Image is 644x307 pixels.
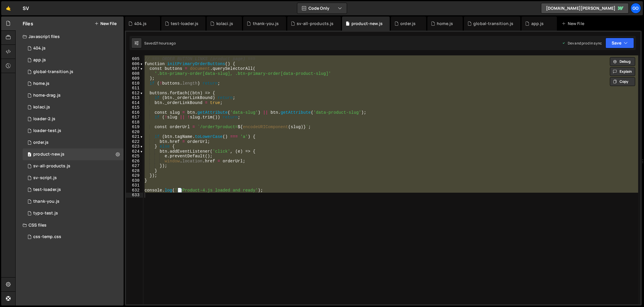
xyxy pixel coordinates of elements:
[23,125,124,137] div: 14248/42454.js
[297,21,334,27] div: sv-all-products.js
[16,31,124,42] div: Javascript files
[126,149,143,154] div: 624
[171,21,198,27] div: test-loader.js
[33,81,49,86] div: home.js
[94,21,117,26] button: New File
[351,21,383,27] div: product-new.js
[23,160,124,172] div: 14248/36682.js
[33,164,70,169] div: sv-all-products.js
[400,21,416,27] div: order.js
[531,21,544,27] div: app.js
[126,154,143,159] div: 625
[437,21,453,27] div: home.js
[126,110,143,115] div: 616
[23,196,124,207] div: 14248/42099.js
[23,113,124,125] div: 14248/42526.js
[126,57,143,62] div: 605
[23,5,29,12] div: SV
[144,41,176,46] div: Saved
[33,187,61,192] div: test-loader.js
[1,1,16,15] a: 🤙
[126,188,143,193] div: 632
[33,57,46,63] div: app.js
[562,21,586,27] div: New File
[23,207,124,219] div: 14248/43355.js
[28,153,31,157] span: 2
[253,21,279,27] div: thank-you.js
[33,93,61,98] div: home-drag.js
[630,3,641,14] a: go
[33,211,58,216] div: typo-test.js
[126,62,143,67] div: 606
[23,66,124,78] div: 14248/41685.js
[126,71,143,76] div: 608
[605,38,634,48] button: Save
[23,137,124,148] div: 14248/41299.js
[33,199,59,204] div: thank-you.js
[16,219,124,231] div: CSS files
[23,54,124,66] div: 14248/38152.js
[126,139,143,144] div: 622
[23,78,124,90] div: 14248/38890.js
[23,101,124,113] div: 14248/45841.js
[610,67,635,76] button: Explain
[473,21,513,27] div: global-transition.js
[126,105,143,110] div: 615
[216,21,233,27] div: kolaci.js
[23,90,124,101] div: 14248/40457.js
[126,95,143,100] div: 613
[126,134,143,139] div: 621
[610,57,635,66] button: Debug
[126,164,143,169] div: 627
[33,128,61,133] div: loader-test.js
[33,140,49,145] div: order.js
[23,20,33,27] h2: Files
[126,120,143,125] div: 618
[541,3,629,14] a: [DOMAIN_NAME][PERSON_NAME]
[23,148,124,160] div: 14248/39945.js
[155,41,176,46] div: 21 hours ago
[126,130,143,135] div: 620
[126,173,143,178] div: 629
[23,184,124,196] div: 14248/46529.js
[126,91,143,96] div: 612
[33,175,57,181] div: sv-script.js
[610,77,635,86] button: Copy
[126,66,143,71] div: 607
[126,76,143,81] div: 609
[134,21,147,27] div: 404.js
[33,105,50,110] div: kolaci.js
[23,231,124,243] div: 14248/38037.css
[126,169,143,174] div: 628
[33,46,46,51] div: 404.js
[33,234,61,240] div: css-temp.css
[126,178,143,183] div: 630
[33,69,73,75] div: global-transition.js
[126,86,143,91] div: 611
[126,144,143,149] div: 623
[126,125,143,130] div: 619
[126,100,143,105] div: 614
[126,183,143,188] div: 631
[562,41,602,46] div: Dev and prod in sync
[126,115,143,120] div: 617
[126,81,143,86] div: 610
[297,3,347,14] button: Code Only
[33,116,55,122] div: loader-2.js
[23,172,124,184] div: 14248/36561.js
[126,193,143,198] div: 633
[126,159,143,164] div: 626
[33,152,64,157] div: product-new.js
[23,42,124,54] div: 14248/46532.js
